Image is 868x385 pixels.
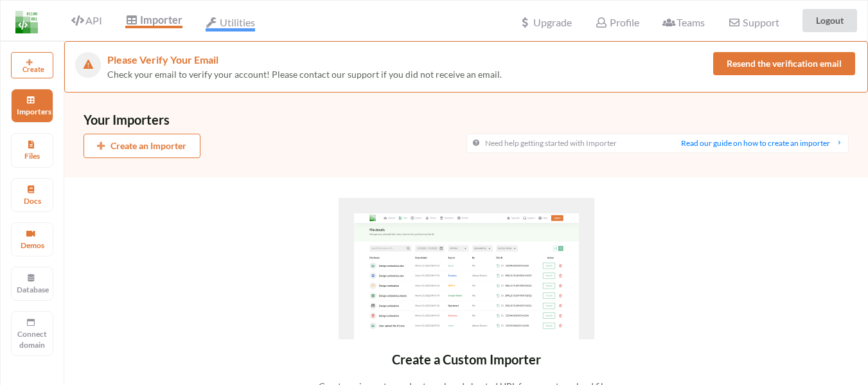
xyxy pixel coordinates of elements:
button: Logout [802,9,857,32]
span: Teams [662,16,705,28]
span: API [71,14,102,26]
p: Database [17,284,48,295]
p: Connect domain [17,328,48,350]
img: LogoIcon.png [15,11,38,33]
span: Upgrade [519,17,572,28]
button: Create [11,52,53,78]
button: Resend the verification email [713,52,855,75]
a: Read our guide on how to create an importer [681,138,843,148]
span: Please Verify Your Email [107,53,218,66]
div: Need help getting started with Importer [472,138,658,149]
img: No importers created [339,198,594,339]
span: Create a Custom Importer [392,352,541,367]
span: Check your email to verify your account! Please contact our support if you did not receive an email. [107,69,502,80]
p: Docs [17,195,48,206]
p: Importers [17,106,48,117]
button: Create an Importer [84,134,200,158]
p: Demos [17,240,48,251]
span: Utilities [206,16,255,31]
span: Importer [125,13,182,26]
p: Files [17,150,48,161]
h3: Your Importers [84,112,849,127]
span: Support [728,17,779,28]
span: Profile [595,16,639,28]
